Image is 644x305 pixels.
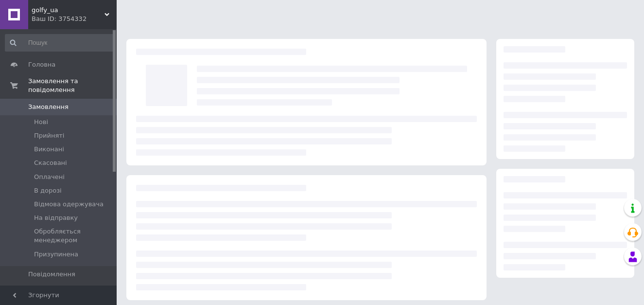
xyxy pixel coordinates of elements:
span: Обробляється менеджером [34,227,114,245]
span: Замовлення та повідомлення [28,77,117,94]
span: Нові [34,118,48,126]
span: Виконані [34,145,64,154]
span: Призупинена [34,250,78,259]
span: Прийняті [34,131,64,140]
div: Ваш ID: 3754332 [32,15,117,23]
span: Скасовані [34,159,67,167]
span: Відмова одержувача [34,200,104,209]
input: Пошук [5,34,115,52]
span: Оплачені [34,173,65,181]
span: golfy_ua [32,6,104,15]
span: Замовлення [28,103,69,111]
span: В дорозі [34,186,62,195]
span: Повідомлення [28,270,75,279]
span: На відправку [34,214,78,222]
span: Головна [28,60,55,69]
